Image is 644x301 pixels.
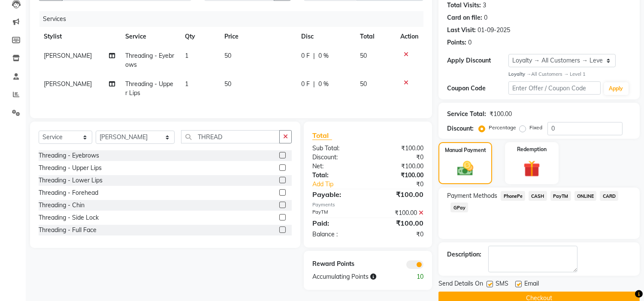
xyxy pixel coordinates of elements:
[126,52,175,69] span: Threading - Eyebrows
[368,189,430,200] div: ₹100.00
[368,144,430,153] div: ₹100.00
[306,272,399,281] div: Accumulating Points
[518,158,545,179] img: _gift.svg
[306,259,368,269] div: Reward Points
[447,26,476,35] div: Last Visit:
[219,27,296,46] th: Price
[368,171,430,180] div: ₹100.00
[368,162,430,171] div: ₹100.00
[550,191,571,201] span: PayTM
[447,124,474,133] div: Discount:
[445,146,486,154] label: Manual Payment
[318,80,329,89] span: 0 %
[368,218,430,228] div: ₹100.00
[355,27,396,46] th: Total
[306,162,368,171] div: Net:
[447,110,486,119] div: Service Total:
[529,191,547,201] span: CASH
[447,250,481,259] div: Description:
[44,80,92,88] span: [PERSON_NAME]
[483,1,486,10] div: 3
[368,230,430,239] div: ₹0
[508,71,531,77] strong: Loyalty →
[468,38,472,47] div: 0
[447,191,497,200] span: Payment Methods
[306,153,368,162] div: Discount:
[438,279,483,290] span: Send Details On
[39,151,99,160] div: Threading - Eyebrows
[478,26,510,35] div: 01-09-2025
[296,27,355,46] th: Disc
[484,13,487,22] div: 0
[318,51,329,60] span: 0 %
[496,279,508,290] span: SMS
[447,13,482,22] div: Card on file:
[501,191,525,201] span: PhonePe
[529,124,542,131] label: Fixed
[39,226,97,235] div: Threading - Full Face
[185,52,188,60] span: 1
[306,180,378,189] a: Add Tip
[301,51,310,60] span: 0 F
[368,153,430,162] div: ₹0
[181,130,280,143] input: Search or Scan
[312,201,423,209] div: Payments
[185,80,188,88] span: 1
[508,81,600,95] input: Enter Offer / Coupon Code
[447,84,508,93] div: Coupon Code
[313,80,315,89] span: |
[524,279,539,290] span: Email
[360,52,367,60] span: 50
[121,27,180,46] th: Service
[39,164,102,173] div: Threading - Upper Lips
[39,188,98,197] div: Threading - Forehead
[306,171,368,180] div: Total:
[39,27,121,46] th: Stylist
[489,124,516,131] label: Percentage
[312,131,332,140] span: Total
[301,80,310,89] span: 0 F
[39,176,103,185] div: Threading - Lower Lips
[306,218,368,228] div: Paid:
[39,201,85,210] div: Threading - Chin
[44,52,92,60] span: [PERSON_NAME]
[395,27,423,46] th: Action
[450,203,468,212] span: GPay
[600,191,618,201] span: CARD
[604,82,629,95] button: Apply
[39,213,99,222] div: Threading - Side Lock
[313,51,315,60] span: |
[306,189,368,200] div: Payable:
[447,1,481,10] div: Total Visits:
[360,80,367,88] span: 50
[447,38,466,47] div: Points:
[574,191,597,201] span: ONLINE
[447,56,508,65] div: Apply Discount
[306,144,368,153] div: Sub Total:
[490,110,512,119] div: ₹100.00
[306,230,368,239] div: Balance :
[452,159,478,178] img: _cash.svg
[39,11,430,27] div: Services
[224,80,231,88] span: 50
[517,146,547,153] label: Redemption
[180,27,219,46] th: Qty
[306,209,368,218] div: PayTM
[126,80,174,97] span: Threading - Upper Lips
[508,71,631,78] div: All Customers → Level 1
[224,52,231,60] span: 50
[378,180,430,189] div: ₹0
[368,209,430,218] div: ₹100.00
[399,272,430,281] div: 10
